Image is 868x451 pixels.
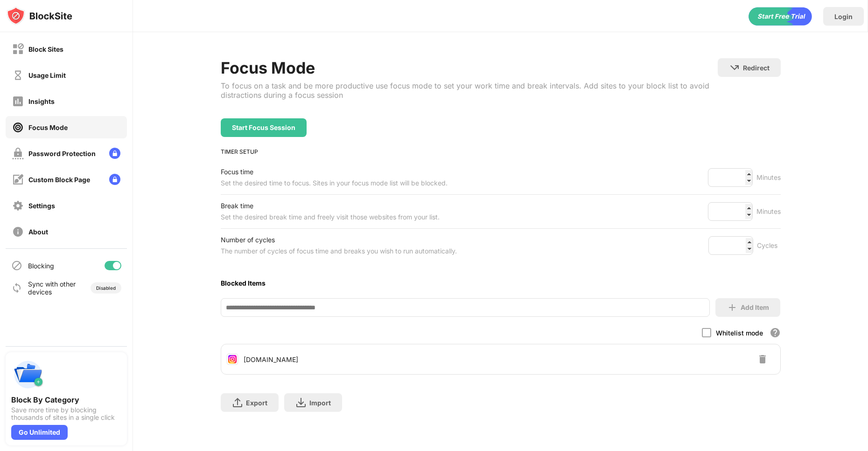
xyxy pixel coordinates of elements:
div: Login [834,13,853,20]
div: Custom Block Page [28,176,90,184]
div: Save more time by blocking thousands of sites in a single click [11,406,121,421]
div: To focus on a task and be more productive use focus mode to set your work time and break interval... [221,81,718,100]
div: Number of cycles [221,234,457,246]
div: Disabled [96,285,116,291]
div: Export [246,399,267,407]
div: Focus Mode [28,123,68,131]
img: lock-menu.svg [109,174,120,185]
img: customize-block-page-off.svg [12,174,24,185]
div: Break time [221,200,440,212]
img: insights-off.svg [12,96,24,107]
div: Usage Limit [28,71,66,79]
img: block-off.svg [12,43,24,55]
div: Minutes [756,206,781,217]
img: settings-off.svg [12,200,24,212]
img: blocking-icon.svg [11,260,22,271]
div: Insights [28,97,55,105]
div: Add Item [741,304,769,311]
div: The number of cycles of focus time and breaks you wish to run automatically. [221,246,457,257]
div: Block Sites [28,45,63,53]
div: Redirect [743,64,770,72]
img: password-protection-off.svg [12,148,24,159]
img: push-categories.svg [11,358,45,391]
div: Start Focus Session [232,124,295,131]
div: Focus time [221,166,448,178]
img: lock-menu.svg [109,148,120,159]
div: Blocking [28,262,54,270]
img: about-off.svg [12,226,24,238]
div: Go Unlimited [11,425,68,440]
img: time-usage-off.svg [12,69,24,81]
div: Password Protection [28,150,96,157]
div: Set the desired break time and freely visit those websites from your list. [221,212,440,223]
img: sync-icon.svg [11,282,22,294]
img: favicons [227,354,238,365]
img: focus-on.svg [12,122,24,133]
div: Settings [28,202,55,210]
div: [DOMAIN_NAME] [244,355,298,363]
div: Blocked Items [221,279,781,287]
div: TIMER SETUP [221,148,781,155]
div: Focus Mode [221,58,718,77]
div: About [28,228,48,236]
div: animation [749,7,812,26]
img: logo-blocksite.svg [7,7,72,25]
div: Minutes [756,172,781,183]
div: Whitelist mode [716,329,763,337]
div: Block By Category [11,395,121,404]
img: delete-button.svg [757,354,768,365]
div: Set the desired time to focus. Sites in your focus mode list will be blocked. [221,178,448,189]
div: Cycles [757,240,781,251]
div: Sync with other devices [28,280,76,296]
div: Import [309,399,331,407]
